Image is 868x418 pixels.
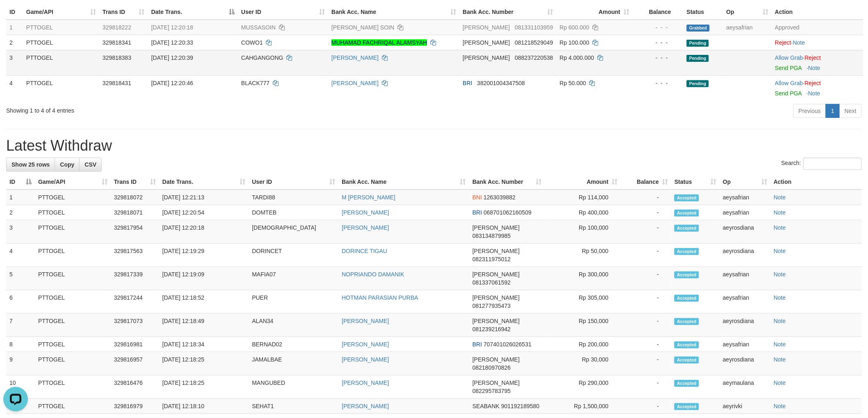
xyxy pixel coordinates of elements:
[545,174,621,190] th: Amount: activate to sort column ascending
[331,39,427,46] a: MUHAMAD FACHRIQAL ALAMSYAH
[674,248,699,255] span: Accepted
[772,50,863,75] td: ·
[839,104,862,118] a: Next
[6,290,35,314] td: 6
[621,267,672,290] td: -
[770,174,862,190] th: Action
[560,80,586,86] span: Rp 50.000
[342,403,389,409] a: [PERSON_NAME]
[249,220,338,244] td: [DEMOGRAPHIC_DATA]
[249,290,338,314] td: PUER
[111,190,159,205] td: 329818072
[774,248,786,254] a: Note
[159,399,249,414] td: [DATE] 12:18:10
[35,352,111,375] td: PTTOGEL
[151,80,193,86] span: [DATE] 12:20:46
[720,399,770,414] td: aeyrivki
[545,244,621,267] td: Rp 50,000
[342,294,418,301] a: HOTMAN PARASIAN PURBA
[720,205,770,220] td: aeysafrian
[473,303,511,309] span: Copy 081277935473 to clipboard
[621,290,672,314] td: -
[473,194,482,201] span: BNI
[3,3,28,28] button: Open LiveChat chat widget
[111,220,159,244] td: 329817954
[159,352,249,375] td: [DATE] 12:18:25
[463,54,510,61] span: [PERSON_NAME]
[720,337,770,352] td: aeysafrian
[241,54,283,61] span: CAHGANGONG
[674,380,699,387] span: Accepted
[484,209,532,216] span: Copy 068701062160509 to clipboard
[111,267,159,290] td: 329817339
[111,399,159,414] td: 329816979
[249,205,338,220] td: DOMTEB
[103,39,131,46] span: 329818341
[772,75,863,101] td: ·
[720,244,770,267] td: aeyrosdiana
[808,90,820,97] a: Note
[6,190,35,205] td: 1
[473,256,511,262] span: Copy 082311975012 to clipboard
[633,5,684,20] th: Balance
[793,104,826,118] a: Previous
[774,194,786,201] a: Note
[103,24,131,31] span: 329818222
[60,161,74,168] span: Copy
[6,20,23,35] td: 1
[342,318,389,324] a: [PERSON_NAME]
[111,174,159,190] th: Trans ID: activate to sort column ascending
[6,205,35,220] td: 2
[23,50,99,75] td: PTTOGEL
[241,24,276,31] span: MUSSASOIN
[772,35,863,50] td: ·
[621,205,672,220] td: -
[103,80,131,86] span: 329818431
[621,375,672,399] td: -
[249,190,338,205] td: TARDI88
[151,39,193,46] span: [DATE] 12:20:33
[621,314,672,337] td: -
[342,356,389,363] a: [PERSON_NAME]
[772,20,863,35] td: Approved
[6,35,23,50] td: 2
[683,5,723,20] th: Status
[473,318,520,324] span: [PERSON_NAME]
[473,271,520,278] span: [PERSON_NAME]
[621,220,672,244] td: -
[249,375,338,399] td: MANGUBED
[473,294,520,301] span: [PERSON_NAME]
[674,210,699,217] span: Accepted
[241,39,263,46] span: COWO1
[55,158,80,172] a: Copy
[473,380,520,386] span: [PERSON_NAME]
[6,103,356,115] div: Showing 1 to 4 of 4 entries
[328,5,459,20] th: Bank Acc. Name: activate to sort column ascending
[35,375,111,399] td: PTTOGEL
[775,80,804,86] span: ·
[774,224,786,231] a: Note
[636,54,681,62] div: - - -
[484,194,516,201] span: Copy 1263039882 to clipboard
[151,24,193,31] span: [DATE] 12:20:18
[774,380,786,386] a: Note
[6,220,35,244] td: 3
[79,158,102,172] a: CSV
[720,190,770,205] td: aeysafrian
[687,55,709,62] span: Pending
[687,80,709,87] span: Pending
[501,403,539,409] span: Copy 901192189580 to clipboard
[545,352,621,375] td: Rp 30,000
[159,220,249,244] td: [DATE] 12:20:18
[621,399,672,414] td: -
[545,220,621,244] td: Rp 100,000
[35,399,111,414] td: PTTOGEL
[473,356,520,363] span: [PERSON_NAME]
[793,39,805,46] a: Note
[774,341,786,348] a: Note
[342,380,389,386] a: [PERSON_NAME]
[723,20,772,35] td: aeysafrian
[473,341,482,348] span: BRI
[473,279,511,286] span: Copy 081337061592 to clipboard
[674,357,699,364] span: Accepted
